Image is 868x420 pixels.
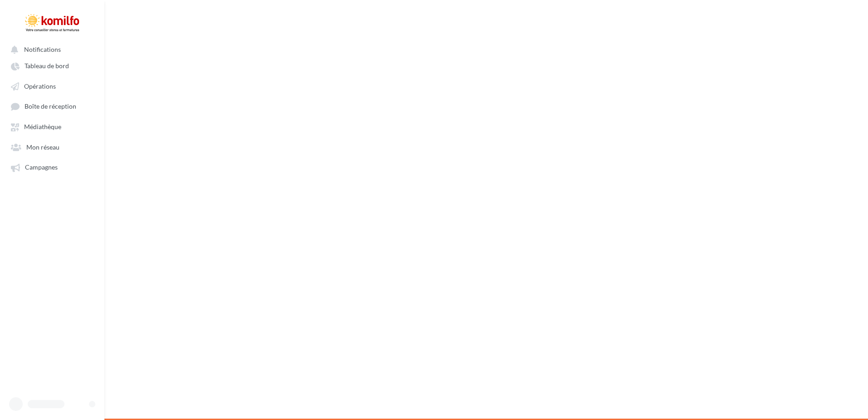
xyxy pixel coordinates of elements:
span: Boîte de réception [25,103,76,110]
span: Tableau de bord [25,62,69,70]
span: Notifications [24,45,61,53]
span: Campagnes [25,164,58,171]
span: Médiathèque [24,123,61,131]
span: Opérations [24,82,56,90]
span: Mon réseau [26,143,59,151]
a: Opérations [5,78,99,94]
a: Médiathèque [5,118,99,135]
a: Mon réseau [5,139,99,155]
a: Boîte de réception [5,98,99,115]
